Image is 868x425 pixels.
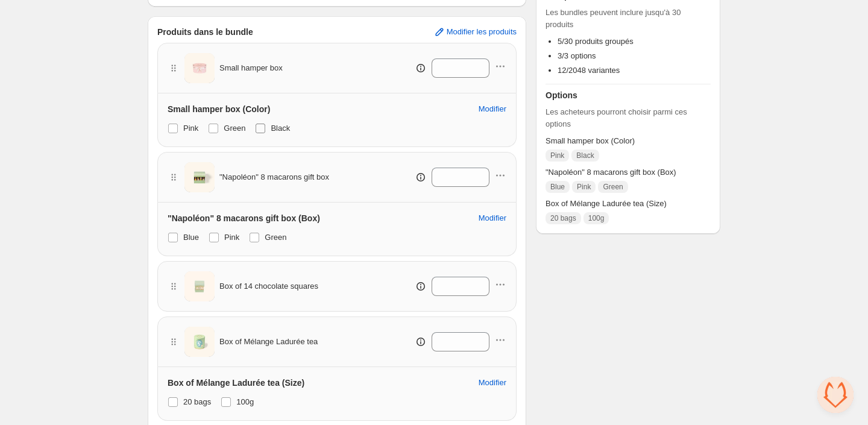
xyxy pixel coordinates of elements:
[546,89,711,101] h3: Options
[603,182,623,192] span: Green
[479,213,506,223] span: Modifier
[224,124,245,133] span: Green
[183,124,198,133] span: Pink
[471,209,514,228] button: Modifier
[168,377,304,389] h3: Box of Mélange Ladurée tea (Size)
[183,397,211,406] span: 20 bags
[479,378,506,388] span: Modifier
[546,7,711,31] span: Les bundles peuvent inclure jusqu'à 30 produits
[168,212,320,224] h3: "Napoléon" 8 macarons gift box (Box)
[183,233,199,242] span: Blue
[546,166,711,178] span: "Napoléon" 8 macarons gift box (Box)
[546,198,711,210] span: Box of Mélange Ladurée tea (Size)
[157,26,253,38] h3: Produits dans le bundle
[546,106,711,130] span: Les acheteurs pourront choisir parmi ces options
[426,22,524,42] button: Modifier les produits
[184,324,215,360] img: Box of Mélange Ladurée tea
[577,182,591,192] span: Pink
[550,213,576,223] span: 20 bags
[576,151,594,160] span: Black
[447,27,517,37] span: Modifier les produits
[219,336,318,348] span: Box of Mélange Ladurée tea
[184,159,215,195] img: "Napoléon" 8 macarons gift box
[271,124,290,133] span: Black
[479,104,506,114] span: Modifier
[219,62,283,74] span: Small hamper box
[236,397,254,406] span: 100g
[471,373,514,392] button: Modifier
[265,233,286,242] span: Green
[550,182,565,192] span: Blue
[471,99,514,119] button: Modifier
[168,103,270,115] h3: Small hamper box (Color)
[817,377,854,413] div: Open chat
[224,233,239,242] span: Pink
[184,268,215,304] img: Box of 14 chocolate squares
[219,280,318,292] span: Box of 14 chocolate squares
[550,151,564,160] span: Pink
[588,213,605,223] span: 100g
[219,171,329,183] span: "Napoléon" 8 macarons gift box
[546,135,711,147] span: Small hamper box (Color)
[558,66,620,75] span: 12/2048 variantes
[558,51,596,60] span: 3/3 options
[184,50,215,86] img: Small hamper box
[558,37,634,46] span: 5/30 produits groupés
